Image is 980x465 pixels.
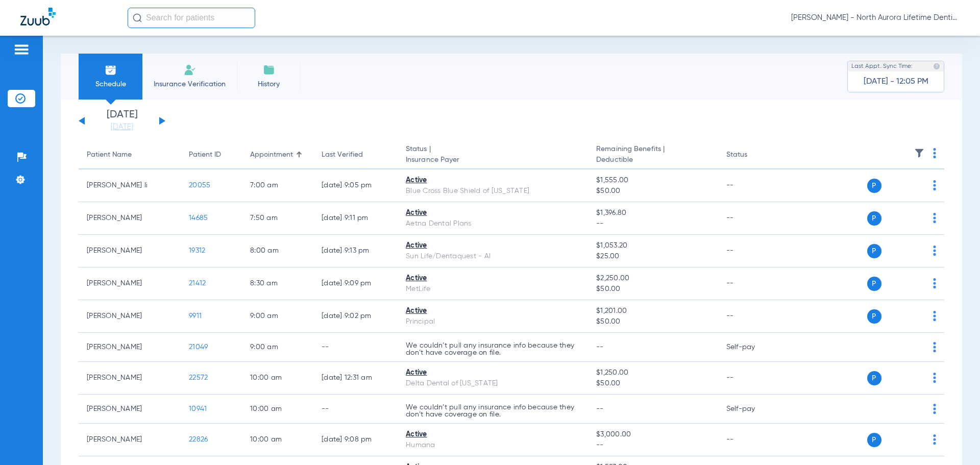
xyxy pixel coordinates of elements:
[406,284,580,295] div: MetLife
[406,378,580,389] div: Delta Dental of [US_STATE]
[933,434,936,445] img: group-dot-blue.svg
[406,316,580,327] div: Principal
[150,79,229,89] span: Insurance Verification
[242,395,313,424] td: 10:00 AM
[189,436,208,443] span: 22826
[313,169,398,202] td: [DATE] 9:05 PM
[189,312,202,320] span: 9911
[313,202,398,235] td: [DATE] 9:11 PM
[867,211,881,226] span: P
[313,267,398,300] td: [DATE] 9:09 PM
[91,110,153,132] li: [DATE]
[322,150,363,160] div: Last Verified
[86,79,135,89] span: Schedule
[596,251,709,262] span: $25.00
[406,218,580,229] div: Aetna Dental Plans
[79,202,181,235] td: [PERSON_NAME]
[242,235,313,267] td: 8:00 AM
[406,175,580,186] div: Active
[596,208,709,218] span: $1,396.80
[596,316,709,327] span: $50.00
[406,306,580,316] div: Active
[588,141,718,169] th: Remaining Benefits |
[398,141,588,169] th: Status |
[242,267,313,300] td: 8:30 AM
[933,342,936,352] img: group-dot-blue.svg
[406,429,580,440] div: Active
[189,214,208,222] span: 14685
[322,150,389,160] div: Last Verified
[596,440,709,451] span: --
[718,333,787,362] td: Self-pay
[406,368,580,378] div: Active
[933,278,936,288] img: group-dot-blue.svg
[933,213,936,223] img: group-dot-blue.svg
[79,267,181,300] td: [PERSON_NAME]
[933,246,936,256] img: group-dot-blue.svg
[79,235,181,267] td: [PERSON_NAME]
[250,150,305,160] div: Appointment
[914,148,924,158] img: filter.svg
[87,150,173,160] div: Patient Name
[250,150,293,160] div: Appointment
[596,368,709,378] span: $1,250.00
[406,273,580,284] div: Active
[79,395,181,424] td: [PERSON_NAME]
[718,202,787,235] td: --
[933,148,936,158] img: group-dot-blue.svg
[20,8,56,26] img: Zuub Logo
[128,8,255,28] input: Search for patients
[406,440,580,451] div: Humana
[867,371,881,385] span: P
[242,333,313,362] td: 9:00 AM
[91,122,153,132] a: [DATE]
[718,169,787,202] td: --
[313,333,398,362] td: --
[596,175,709,186] span: $1,555.00
[867,244,881,258] span: P
[406,251,580,262] div: Sun Life/Dentaquest - AI
[184,64,196,76] img: Manual Insurance Verification
[718,424,787,456] td: --
[189,405,207,412] span: 10941
[313,424,398,456] td: [DATE] 9:08 PM
[263,64,275,76] img: History
[406,240,580,251] div: Active
[867,277,881,291] span: P
[105,64,117,76] img: Schedule
[313,235,398,267] td: [DATE] 9:13 PM
[79,362,181,395] td: [PERSON_NAME]
[864,77,928,87] span: [DATE] - 12:05 PM
[242,424,313,456] td: 10:00 AM
[189,182,210,189] span: 20055
[596,344,604,351] span: --
[596,429,709,440] span: $3,000.00
[596,284,709,295] span: $50.00
[242,300,313,333] td: 9:00 AM
[313,362,398,395] td: [DATE] 12:31 AM
[242,362,313,395] td: 10:00 AM
[867,433,881,447] span: P
[406,404,580,418] p: We couldn’t pull any insurance info because they don’t have coverage on file.
[79,424,181,456] td: [PERSON_NAME]
[933,311,936,321] img: group-dot-blue.svg
[313,395,398,424] td: --
[596,273,709,284] span: $2,250.00
[596,218,709,229] span: --
[596,306,709,316] span: $1,201.00
[596,378,709,389] span: $50.00
[867,309,881,324] span: P
[189,280,206,287] span: 21412
[313,300,398,333] td: [DATE] 9:02 PM
[596,155,709,165] span: Deductible
[13,43,30,56] img: hamburger-icon
[596,186,709,197] span: $50.00
[718,267,787,300] td: --
[79,333,181,362] td: [PERSON_NAME]
[933,63,940,70] img: last sync help info
[718,141,787,169] th: Status
[933,373,936,383] img: group-dot-blue.svg
[867,179,881,193] span: P
[718,235,787,267] td: --
[242,169,313,202] td: 7:00 AM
